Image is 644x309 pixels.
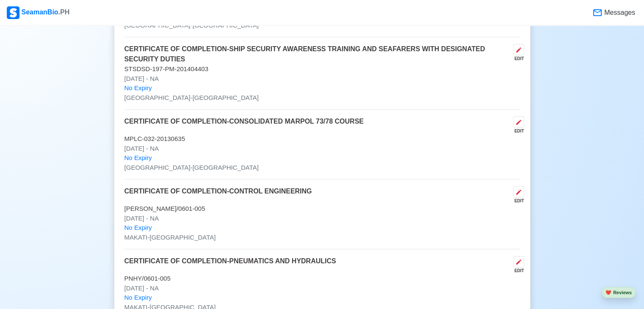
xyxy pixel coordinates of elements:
[124,223,152,233] span: No Expiry
[124,64,520,74] p: STSDSD-197-PM-201404403
[510,268,524,274] div: EDIT
[124,233,520,243] p: MAKATI-[GEOGRAPHIC_DATA]
[510,55,524,62] div: EDIT
[124,204,520,214] p: [PERSON_NAME]/0601-005
[124,293,152,303] span: No Expiry
[124,256,336,274] p: CERTIFICATE OF COMPLETION-PNEUMATICS AND HYDRAULICS
[124,44,510,64] p: CERTIFICATE OF COMPLETION-SHIP SECURITY AWARENESS TRAINING AND SEAFARERS WITH DESIGNATED SECURITY...
[124,284,520,293] p: [DATE] - NA
[124,134,520,144] p: MPLC-032-20130635
[7,6,19,19] img: Logo
[124,74,520,84] p: [DATE] - NA
[124,93,520,103] p: [GEOGRAPHIC_DATA]-[GEOGRAPHIC_DATA]
[603,8,635,18] span: Messages
[605,290,611,295] span: heart
[124,144,520,154] p: [DATE] - NA
[510,128,524,134] div: EDIT
[124,214,520,223] p: [DATE] - NA
[124,153,152,163] span: No Expiry
[124,186,312,204] p: CERTIFICATE OF COMPLETION-CONTROL ENGINEERING
[124,116,364,134] p: CERTIFICATE OF COMPLETION-CONSOLIDATED MARPOL 73/78 COURSE
[58,8,70,16] span: .PH
[124,274,520,284] p: PNHY/0601-005
[510,198,524,204] div: EDIT
[124,163,520,173] p: [GEOGRAPHIC_DATA]-[GEOGRAPHIC_DATA]
[7,6,69,19] div: SeamanBio
[124,83,152,93] span: No Expiry
[602,287,636,298] button: heartReviews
